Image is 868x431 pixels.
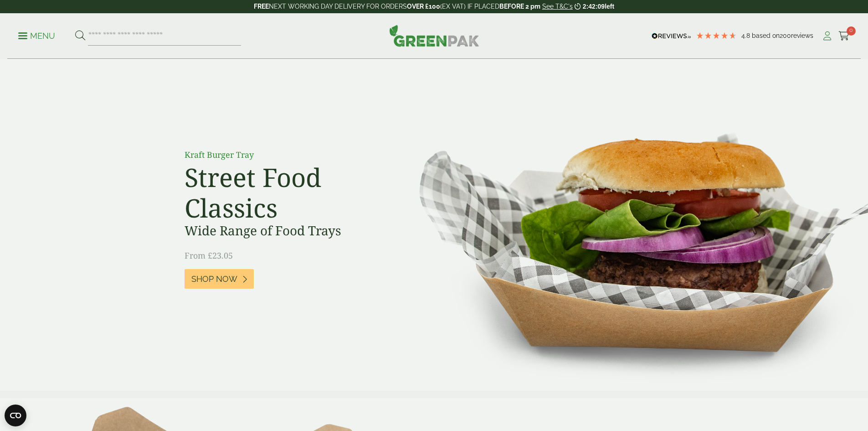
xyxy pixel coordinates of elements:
[838,31,850,41] i: Cart
[185,162,390,223] h2: Street Food Classics
[822,31,833,41] i: My Account
[752,32,780,39] span: Based on
[254,3,269,10] strong: FREE
[847,26,856,36] span: 0
[407,3,440,10] strong: OVER £100
[741,32,752,39] span: 4.8
[5,405,26,426] button: Open CMP widget
[390,59,868,391] img: Street Food Classics
[185,250,233,261] span: From £23.05
[696,31,737,40] div: 4.79 Stars
[389,25,479,47] img: GreenPak Supplies
[838,29,850,43] a: 0
[18,31,55,42] p: Menu
[583,3,605,10] span: 2:42:09
[185,269,254,289] a: Shop Now
[185,223,390,239] h3: Wide Range of Food Trays
[185,149,390,161] p: Kraft Burger Tray
[791,32,813,39] span: reviews
[605,3,614,10] span: left
[780,32,791,39] span: 200
[542,3,573,10] a: See T&C's
[191,274,237,284] span: Shop Now
[499,3,540,10] strong: BEFORE 2 pm
[652,33,691,39] img: REVIEWS.io
[18,31,55,40] a: Menu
